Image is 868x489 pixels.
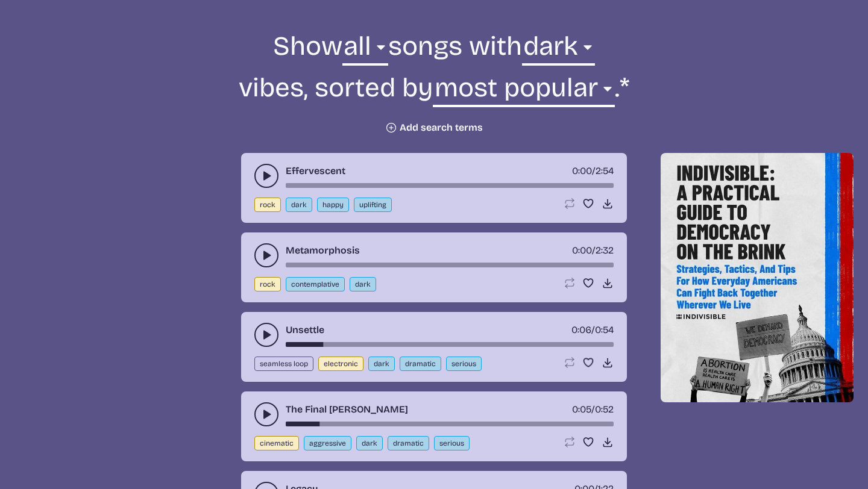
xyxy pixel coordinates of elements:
span: timer [571,324,591,335]
button: Favorite [582,357,594,369]
button: Favorite [582,436,594,448]
span: timer [572,403,591,415]
button: play-pause toggle [254,402,278,426]
a: Metamorphosis [286,243,360,258]
button: seamless loop [254,357,313,371]
button: serious [446,357,482,371]
button: dramatic [388,436,429,450]
button: happy [317,198,349,212]
button: Favorite [582,198,594,210]
a: Unsettle [286,323,324,337]
form: Show songs with vibes, sorted by . [106,29,762,134]
button: aggressive [304,436,351,450]
select: genre [342,29,388,70]
button: contemplative [286,277,345,291]
button: Favorite [582,277,594,289]
div: song-time-bar [286,342,614,347]
button: play-pause toggle [254,323,278,347]
button: dramatic [400,357,441,371]
img: Help save our democracy! [661,153,854,402]
a: The Final [PERSON_NAME] [286,402,408,417]
button: rock [254,277,281,291]
div: song-time-bar [286,422,614,426]
button: electronic [318,357,363,371]
button: Loop [563,198,575,210]
select: vibe [522,29,595,70]
div: / [571,323,614,337]
div: / [572,243,614,258]
button: serious [434,436,470,450]
button: Loop [563,357,575,369]
button: uplifting [354,198,392,212]
button: rock [254,198,281,212]
span: 0:54 [595,324,614,335]
button: Loop [563,436,575,448]
button: play-pause toggle [254,243,278,267]
a: Effervescent [286,164,345,178]
button: dark [368,357,395,371]
div: song-time-bar [286,263,614,267]
div: / [572,402,614,417]
button: cinematic [254,436,299,450]
span: timer [572,165,592,176]
button: dark [350,277,376,291]
div: / [572,164,614,178]
select: sorting [433,70,614,112]
button: play-pause toggle [254,164,278,188]
button: dark [286,198,312,212]
span: timer [572,244,592,256]
span: 2:54 [596,165,614,176]
span: 2:32 [596,244,614,256]
button: Loop [563,277,575,289]
span: 0:52 [595,403,614,415]
button: dark [356,436,383,450]
button: Add search terms [385,122,483,134]
div: song-time-bar [286,183,614,188]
